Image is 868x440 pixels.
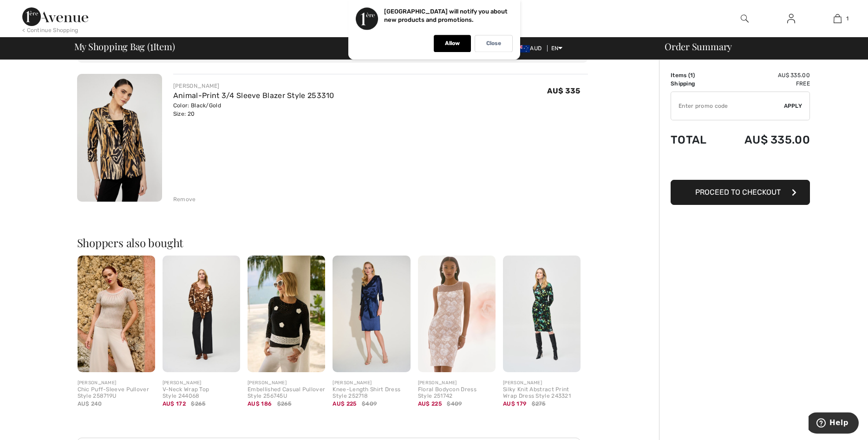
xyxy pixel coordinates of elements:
[695,188,781,197] span: Proceed to Checkout
[248,380,325,387] div: [PERSON_NAME]
[173,195,196,204] div: Remove
[418,401,442,407] span: AU$ 225
[248,401,272,407] span: AU$ 186
[333,401,356,407] span: AU$ 225
[248,256,325,372] img: Embellished Casual Pullover Style 256745U
[503,401,526,407] span: AU$ 179
[671,92,784,120] input: Promo code
[22,7,88,26] img: 1ère Avenue
[163,380,240,387] div: [PERSON_NAME]
[191,400,205,408] span: $265
[690,72,693,79] span: 1
[532,400,546,408] span: $275
[78,401,102,407] span: AU$ 240
[671,124,720,156] td: Total
[248,387,325,400] div: Embellished Casual Pullover Style 256745U
[815,13,860,24] a: 1
[503,387,581,400] div: Silky Knit Abstract Print Wrap Dress Style 243321
[780,13,803,25] a: Sign In
[173,101,334,118] div: Color: Black/Gold Size: 20
[671,79,720,88] td: Shipping
[787,13,795,24] img: My Info
[671,156,810,177] iframe: PayPal
[277,400,292,408] span: $265
[784,102,803,110] span: Apply
[173,91,334,100] a: Animal-Print 3/4 Sleeve Blazer Style 253310
[78,387,155,400] div: Chic Puff-Sleeve Pullover Style 258719U
[720,124,810,156] td: AU$ 335.00
[418,256,496,372] img: Floral Bodycon Dress Style 251742
[503,256,581,372] img: Silky Knit Abstract Print Wrap Dress Style 243321
[515,45,530,53] img: Australian Dollar
[150,39,153,52] span: 1
[447,400,462,408] span: $409
[78,256,155,372] img: Chic Puff-Sleeve Pullover Style 258719U
[486,40,501,47] p: Close
[671,180,810,205] button: Proceed to Checkout
[333,380,410,387] div: [PERSON_NAME]
[503,380,581,387] div: [PERSON_NAME]
[515,45,545,52] span: AUD
[834,13,842,24] img: My Bag
[671,71,720,79] td: Items ( )
[163,387,240,400] div: V-Neck Wrap Top Style 244068
[720,79,810,88] td: Free
[551,45,563,52] span: EN
[720,71,810,79] td: AU$ 335.00
[77,74,162,202] img: Animal-Print 3/4 Sleeve Blazer Style 253310
[809,412,859,435] iframe: Opens a widget where you can find more information
[846,14,848,23] span: 1
[418,380,496,387] div: [PERSON_NAME]
[163,256,240,372] img: V-Neck Wrap Top Style 244068
[418,387,496,400] div: Floral Bodycon Dress Style 251742
[22,26,78,34] div: < Continue Shopping
[333,387,410,400] div: Knee-Length Shirt Dress Style 252718
[74,42,175,51] span: My Shopping Bag ( Item)
[445,40,460,47] p: Allow
[741,13,749,24] img: search the website
[78,380,155,387] div: [PERSON_NAME]
[384,8,508,23] p: [GEOGRAPHIC_DATA] will notify you about new products and promotions.
[362,400,377,408] span: $409
[653,42,862,51] div: Order Summary
[163,401,186,407] span: AU$ 172
[77,237,588,248] h2: Shoppers also bought
[173,82,334,90] div: [PERSON_NAME]
[333,256,410,372] img: Knee-Length Shirt Dress Style 252718
[547,86,580,95] span: AU$ 335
